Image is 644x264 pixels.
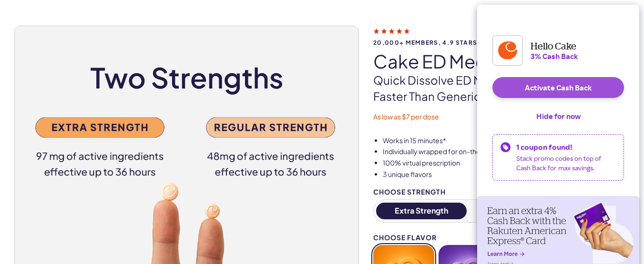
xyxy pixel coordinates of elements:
div: Choose Flavor [373,234,565,241]
li: 100% virtual prescription [383,158,630,168]
button: Standard Strength [471,203,562,219]
p: As low as $7 per dose [373,112,630,122]
h1: Cake ED Meds [373,51,630,71]
p: Quick dissolve ED Meds that work up to 3x faster than generic pills [373,72,630,104]
li: Individually wrapped for on-the-go use [383,147,630,156]
div: Choose Strength [373,188,565,196]
a: 20,000+ members, 4.9 stars [373,27,630,46]
li: Works in 15 minutes* [383,136,630,146]
span: 20,000+ members, 4.9 stars [373,39,630,46]
li: 3 unique flavors [383,170,630,179]
button: Extra Strength [376,203,467,219]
